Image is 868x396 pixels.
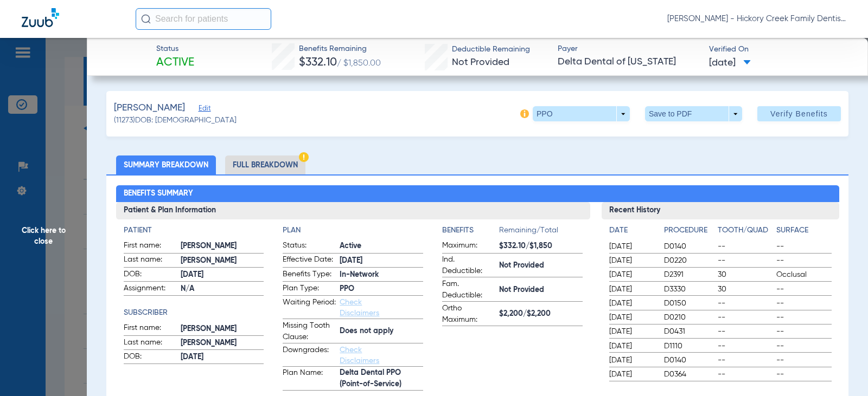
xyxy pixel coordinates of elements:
span: Effective Date: [283,254,336,267]
h2: Benefits Summary [116,185,839,203]
span: Not Provided [452,57,509,67]
button: Save to PDF [645,106,742,121]
span: Downgrades: [283,345,336,366]
span: [DATE] [609,298,655,309]
span: -- [718,255,773,266]
span: -- [776,255,831,266]
span: Status [156,43,194,55]
span: D0220 [664,255,713,266]
span: First name: [124,240,177,253]
img: info-icon [520,109,529,118]
span: Benefits Type: [283,269,336,282]
img: Search Icon [141,14,151,24]
span: [PERSON_NAME] [114,101,185,115]
span: -- [718,326,773,337]
span: DOB: [124,351,177,364]
h3: Recent History [602,202,839,219]
span: DOB: [124,269,177,282]
app-breakdown-title: Date [609,225,655,240]
span: Payer [558,43,699,55]
span: [DATE] [609,284,655,295]
span: [DATE] [609,326,655,337]
span: D0210 [664,312,713,323]
span: Last name: [124,337,177,350]
span: -- [776,298,831,309]
span: [PERSON_NAME] [181,323,264,335]
span: Deductible Remaining [452,44,530,55]
span: Plan Name: [283,367,336,390]
span: Remaining/Total [499,225,583,240]
span: In-Network [340,269,423,281]
span: Verify Benefits [770,109,828,118]
span: -- [718,312,773,323]
span: -- [718,341,773,352]
span: Active [156,55,194,70]
span: -- [776,312,831,323]
span: D1110 [664,341,713,352]
span: -- [718,298,773,309]
h4: Plan [283,225,423,236]
span: $332.10/$1,850 [499,241,583,252]
span: Ind. Deductible: [442,254,495,277]
h4: Date [609,225,655,236]
span: [DATE] [709,56,751,70]
li: Full Breakdown [225,155,305,174]
app-breakdown-title: Surface [776,225,831,240]
span: [PERSON_NAME] [181,337,264,349]
span: Does not apply [340,326,423,337]
span: Last name: [124,254,177,267]
span: $2,200/$2,200 [499,308,583,320]
span: -- [718,241,773,252]
h4: Surface [776,225,831,236]
span: Active [340,241,423,252]
span: [PERSON_NAME] - Hickory Creek Family Dentistry [667,14,846,24]
li: Summary Breakdown [116,155,216,174]
span: D0140 [664,355,713,366]
span: [DATE] [609,312,655,323]
span: D0140 [664,241,713,252]
span: Assignment: [124,283,177,296]
app-breakdown-title: Tooth/Quad [718,225,773,240]
span: D3330 [664,284,713,295]
span: [DATE] [609,241,655,252]
span: Missing Tooth Clause: [283,320,336,343]
span: -- [718,369,773,380]
span: [DATE] [609,355,655,366]
span: Delta Dental of [US_STATE] [558,55,699,69]
app-breakdown-title: Procedure [664,225,713,240]
span: Fam. Deductible: [442,278,495,301]
span: 30 [718,284,773,295]
span: (11273) DOB: [DEMOGRAPHIC_DATA] [114,115,237,126]
app-breakdown-title: Benefits [442,225,499,240]
span: D0150 [664,298,713,309]
span: Maximum: [442,240,495,253]
span: PPO [340,283,423,295]
span: [DATE] [340,255,423,267]
span: -- [718,355,773,366]
a: Check Disclaimers [340,346,379,365]
span: [DATE] [609,369,655,380]
span: D0431 [664,326,713,337]
span: N/A [181,283,264,295]
h4: Patient [124,225,264,236]
button: Verify Benefits [757,106,841,121]
span: Ortho Maximum: [442,303,495,326]
span: [DATE] [181,269,264,281]
h4: Tooth/Quad [718,225,773,236]
a: Check Disclaimers [340,298,379,317]
span: [DATE] [609,341,655,352]
span: -- [776,284,831,295]
img: Hazard [299,152,309,162]
app-breakdown-title: Subscriber [124,307,264,319]
span: -- [776,355,831,366]
h4: Procedure [664,225,713,236]
img: Zuub Logo [22,8,59,27]
span: Delta Dental PPO (Point-of-Service) [340,367,423,390]
span: Waiting Period: [283,297,336,319]
span: Benefits Remaining [299,43,381,55]
span: $332.10 [299,57,337,68]
span: Plan Type: [283,283,336,296]
span: 30 [718,269,773,280]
